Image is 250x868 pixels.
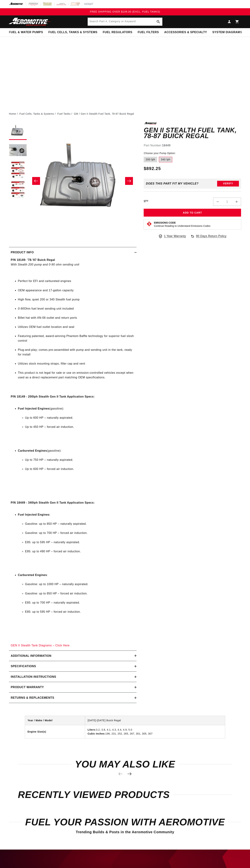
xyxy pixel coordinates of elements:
[19,112,57,116] li: Fuel Cells, Tanks & Systems
[9,122,137,240] media-gallery: Gallery Viewer
[25,549,135,554] li: E85: up to 490 HP – forced air induction.
[57,112,70,116] a: Fuel Tanks
[25,467,135,471] li: Up to 600 HP – forced air induction.
[9,112,16,116] a: Home
[46,28,100,37] summary: Fuel Cells, Tanks & Systems
[11,695,54,700] h2: Returns & replacements
[158,234,186,238] a: 1 Year Warranty
[18,449,47,452] strong: Carbureted Engines
[76,830,174,834] span: Trending Builds & Posts in the Aeromotive Community
[9,661,137,671] summary: Specifications
[190,234,227,242] a: 90 Days Return Policy
[212,30,242,34] span: System Diagrams
[18,573,47,577] strong: Carbureted Engines
[18,406,135,444] li: (gasoline):
[154,224,210,228] p: Continue Reading to Understand Emissions Codes
[159,157,172,162] label: 340 lph
[11,675,56,679] h2: Installation Instructions
[126,770,133,778] button: Next slide
[144,200,148,203] label: QTY
[32,177,40,185] button: Slide left
[25,725,85,738] th: Engine Size(s)
[90,10,160,13] span: FREE SHIPPING OVER $109.00 (EXCL. FUEL TANKS)
[18,348,135,357] li: Plug-and-play; comes pre-assembled with pump and sending unit in the tank, ready for install
[18,279,135,283] li: Perfect for EFI and carbureted engines
[210,28,245,37] summary: System Diagrams
[144,165,161,172] span: $892.25
[9,112,241,116] nav: breadcrumbs
[217,181,239,186] button: Verify
[11,654,51,658] h2: Additional information
[88,728,96,731] strong: Liters:
[25,522,135,526] li: Gasoline: up to 850 HP – naturally aspirated.
[9,247,137,258] summary: Product Info
[11,258,55,261] strong: P/N 18149: '78-'87 Buick Regal
[18,407,49,410] strong: Fuel Injected Engines
[164,30,207,34] span: Accessories & Specialty
[9,181,27,199] button: Load image 4 in gallery view
[18,760,232,768] h2: You may also like
[103,30,132,34] span: Fuel Regulators
[144,143,241,148] div: Part Number:
[18,297,135,302] li: High flow, quiet 200 or 340 Stealth fuel pump
[9,142,27,160] button: Load image 2 in gallery view
[18,306,135,311] li: Ohm fuel level sending unit included
[154,18,162,26] button: Search Part #, Category or Keyword
[9,693,137,703] summary: Returns & replacements
[117,770,125,778] button: Previous slide
[18,790,232,799] h2: Recently Viewed Products
[18,513,49,516] strong: Fuel Injected Engines
[8,18,52,26] img: Aeromotive
[11,395,95,398] strong: P/N 18149 - 200lph Stealth Gen II Tank Application Specs:
[25,425,135,429] li: Up to 450 HP – forced air induction.
[162,28,210,37] summary: Accessories & Specialty
[164,234,186,238] span: 1 Year Warranty
[74,112,78,116] a: GM
[154,221,210,228] button: Emissions CodeContinue Reading to Understand Emissions Codes
[18,370,135,380] li: This product is not legal for sale or use on emission-controlled vehicles except when used as a d...
[9,651,137,661] summary: Additional information
[11,664,36,669] h2: Specifications
[138,30,159,34] span: Fuel Filters
[25,716,85,725] th: Year / Make / Model
[81,112,134,116] li: Gen II Stealth Fuel Tank, 78-87 Buick Regal
[11,501,95,504] strong: P/N 18449 - 340lph Stealth Gen II Tank Application Specs:
[18,315,135,320] li: Billet hat with AN-06 outlet and return ports
[25,591,135,596] li: Gasoline: up to 850 HP – forced air induction.
[144,157,157,162] label: 200 lph
[88,732,105,735] strong: Cubic Inches:
[9,672,137,682] summary: Installation Instructions
[144,151,176,155] legend: Choose your Pump Option:
[48,30,97,34] span: Fuel Cells, Tanks & Systems
[146,182,199,185] div: Does This part fit My vehicle?
[11,263,79,266] em: With Stealth 200 pump and 0-90 ohm sending unit
[11,250,34,255] h2: Product Info
[18,361,135,366] li: Utilizes stock mounting straps, filler cap and vent
[18,325,135,329] li: Utilizes OEM fuel outlet location and seal
[18,448,135,486] li: (gasoline):
[135,28,162,37] summary: Fuel Filters
[18,288,135,293] li: OEM appearance and 17-gallon capacity
[144,209,241,217] button: Add to Cart
[25,531,135,535] li: Gasoline: up to 700 HP – forced air induction.
[25,609,135,614] li: E85: up to 595 HP – forced air induction.
[9,30,43,34] span: Fuel & Water Pumps
[196,234,227,242] span: 90 Days Return Policy
[25,582,135,587] li: Gasoline: up to 1000 HP – naturally aspirated.
[146,221,152,227] img: Emissions code
[9,122,27,140] button: Load image 1 in gallery view
[88,18,162,26] input: Search Part #, Category or Keyword
[162,144,171,147] strong: 18449
[25,415,135,420] li: Up to 600 HP – naturally aspirated.
[100,28,135,37] summary: Fuel Regulators
[25,458,135,462] li: Up to 750 HP – naturally aspirated.
[154,221,176,224] strong: Emissions Code
[18,573,135,629] li: :
[85,716,225,725] td: [DATE]-[DATE] Buick Regal
[9,161,27,179] button: Load image 3 in gallery view
[144,127,241,139] h1: Gen II Stealth Fuel Tank, 78-87 Buick Regal
[85,725,225,738] td: 3.2, 3.8, 4.1, 4.3, 4.4, 4.9, 5.0 196, 231, 252, 265, 267, 301, 305, 307
[9,682,137,692] summary: Product warranty
[9,818,241,826] h2: Fuel Your Passion with Aeromotive
[6,28,46,37] summary: Fuel & Water Pumps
